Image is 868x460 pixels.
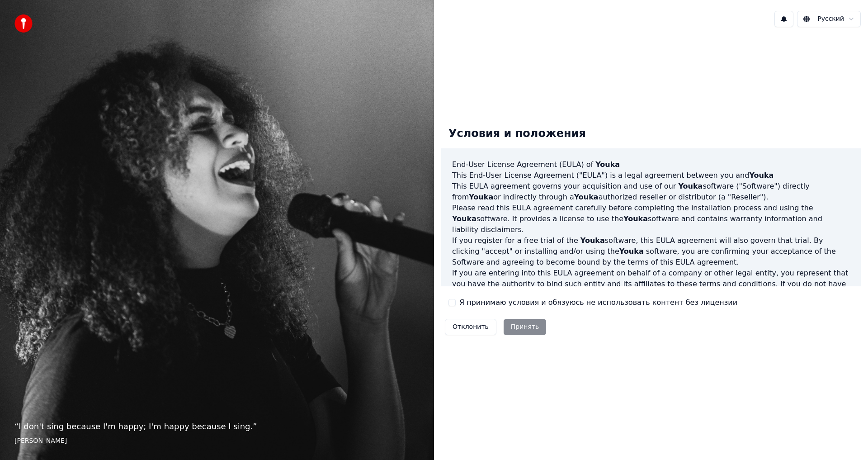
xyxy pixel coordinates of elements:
[445,319,496,335] button: Отклонить
[452,203,850,235] p: Please read this EULA agreement carefully before completing the installation process and using th...
[469,193,493,201] span: Youka
[623,214,648,223] span: Youka
[452,159,850,170] h3: End-User License Agreement (EULA) of
[452,268,850,311] p: If you are entering into this EULA agreement on behalf of a company or other legal entity, you re...
[441,119,593,148] div: Условия и положения
[580,236,605,245] span: Youka
[595,160,620,169] span: Youka
[574,193,599,201] span: Youka
[14,420,420,433] p: “ I don't sing because I'm happy; I'm happy because I sing. ”
[14,14,33,33] img: youka
[678,182,703,190] span: Youka
[452,235,850,268] p: If you register for a free trial of the software, this EULA agreement will also govern that trial...
[14,436,420,446] footer: [PERSON_NAME]
[749,171,774,180] span: Youka
[452,170,850,181] p: This End-User License Agreement ("EULA") is a legal agreement between you and
[452,214,476,223] span: Youka
[619,247,644,256] span: Youka
[452,181,850,203] p: This EULA agreement governs your acquisition and use of our software ("Software") directly from o...
[459,297,737,308] label: Я принимаю условия и обязуюсь не использовать контент без лицензии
